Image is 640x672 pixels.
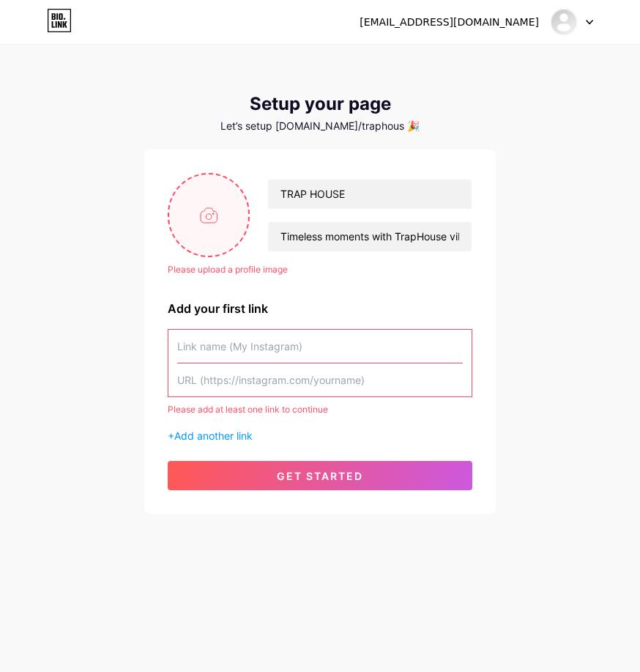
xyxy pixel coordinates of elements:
input: bio [268,222,472,251]
input: URL (https://instagram.com/yourname) [177,363,463,396]
div: Please add at least one link to continue [168,403,472,416]
input: Your name [268,180,472,209]
div: [EMAIL_ADDRESS][DOMAIN_NAME] [360,15,539,30]
span: get started [277,470,363,482]
div: Please upload a profile image [168,263,472,276]
div: Let’s setup [DOMAIN_NAME]/traphous 🎉 [144,120,496,132]
button: get started [168,461,472,490]
span: Add another link [174,429,253,442]
div: + [168,428,472,443]
div: Setup your page [144,94,496,114]
img: trap house [550,8,578,36]
input: Link name (My Instagram) [177,330,463,363]
div: Add your first link [168,300,472,317]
